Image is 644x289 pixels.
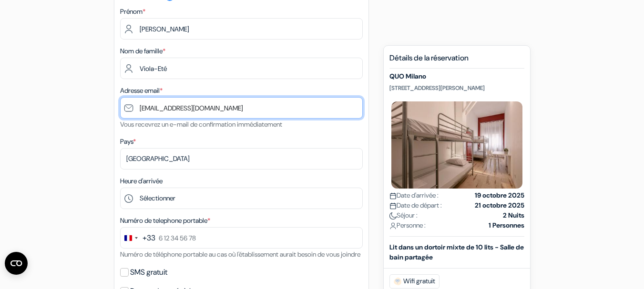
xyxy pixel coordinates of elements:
p: [STREET_ADDRESS][PERSON_NAME] [389,84,524,92]
strong: 1 Personnes [489,220,524,230]
label: SMS gratuit [130,266,167,279]
span: Date de départ : [389,200,442,210]
label: Pays [120,137,136,147]
b: Lit dans un dortoir mixte de 10 lits - Salle de bain partagée [389,243,524,261]
small: Numéro de téléphone portable au cas où l'établissement aurait besoin de vous joindre [120,250,360,259]
img: calendar.svg [389,192,397,199]
h5: QUO Milano [389,72,524,80]
img: free_wifi.svg [394,278,401,285]
label: Numéro de telephone portable [120,216,210,226]
img: user_icon.svg [389,222,397,229]
strong: 21 octobre 2025 [475,200,524,210]
span: Date d'arrivée : [389,190,439,200]
button: Change country, selected France (+33) [121,228,155,248]
input: Entrer adresse e-mail [120,97,363,119]
input: Entrez votre prénom [120,18,363,40]
span: Wifi gratuit [389,274,440,289]
input: 6 12 34 56 78 [120,227,363,249]
span: Séjour : [389,210,418,220]
span: Personne : [389,220,426,230]
button: Ouvrir le widget CMP [5,252,28,275]
div: +33 [143,232,155,244]
label: Heure d'arrivée [120,176,163,186]
strong: 2 Nuits [503,210,524,220]
img: calendar.svg [389,202,397,209]
label: Nom de famille [120,46,165,56]
label: Prénom [120,7,145,17]
strong: 19 octobre 2025 [475,190,524,200]
h5: Détails de la réservation [389,53,524,69]
label: Adresse email [120,86,163,96]
img: moon.svg [389,212,397,219]
small: Vous recevrez un e-mail de confirmation immédiatement [120,120,282,129]
input: Entrer le nom de famille [120,58,363,79]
